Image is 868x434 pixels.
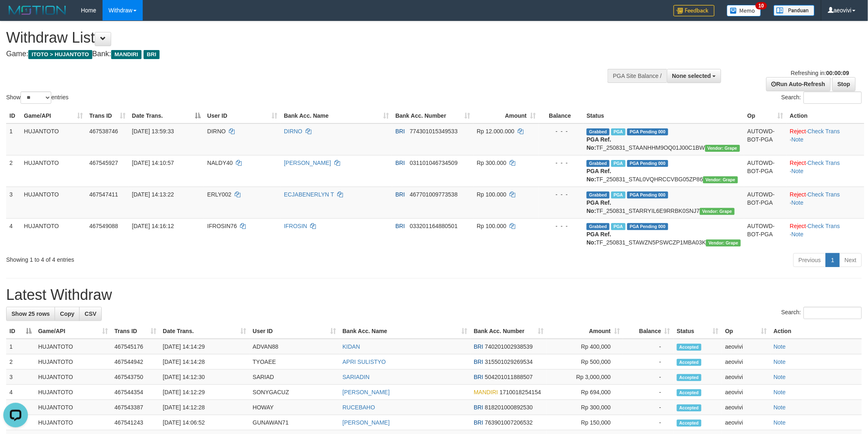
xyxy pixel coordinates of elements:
[249,385,339,400] td: SONYGACUZ
[781,91,862,104] label: Search:
[627,192,668,199] span: PGA Pending
[587,199,611,214] b: PGA Ref. No:
[587,192,610,199] span: Grabbed
[474,389,498,395] span: MANDIRI
[160,339,249,354] td: [DATE] 14:14:29
[500,389,541,395] span: Copy 1710018254154 to clipboard
[28,50,92,59] span: ITOTO > HUJANTOTO
[86,108,129,123] th: Trans ID: activate to sort column ascending
[160,415,249,430] td: [DATE] 14:06:52
[21,108,86,123] th: Game/API: activate to sort column ascending
[677,404,701,411] span: Accepted
[706,240,741,247] span: Vendor URL: https://settle31.1velocity.biz
[111,339,160,354] td: 467545176
[6,4,69,16] img: MOTION_logo.png
[792,168,804,174] a: Note
[542,222,580,230] div: - - -
[35,339,111,354] td: HUJANTOTO
[6,108,21,123] th: ID
[677,420,701,427] span: Accepted
[627,160,668,167] span: PGA Pending
[790,160,806,166] a: Reject
[587,223,610,230] span: Grabbed
[744,155,787,187] td: AUTOWD-BOT-PGA
[474,343,483,350] span: BRI
[249,339,339,354] td: ADVAN88
[722,324,770,339] th: Op: activate to sort column ascending
[804,307,862,319] input: Search:
[207,223,237,229] span: IFROSIN76
[132,128,174,135] span: [DATE] 13:59:33
[3,3,28,28] button: Open LiveChat chat widget
[60,311,74,317] span: Copy
[722,339,770,354] td: aeovivi
[144,50,160,59] span: BRI
[587,136,611,151] b: PGA Ref. No:
[21,123,86,155] td: HUJANTOTO
[343,389,390,395] a: [PERSON_NAME]
[608,69,667,83] div: PGA Site Balance /
[160,385,249,400] td: [DATE] 14:12:29
[89,160,118,166] span: 467545927
[343,359,386,365] a: APRI SULISTYO
[792,199,804,206] a: Note
[392,108,473,123] th: Bank Acc. Number: activate to sort column ascending
[410,128,458,135] span: Copy 774301015349533 to clipboard
[727,5,761,16] img: Button%20Memo.svg
[85,311,96,317] span: CSV
[474,359,483,365] span: BRI
[808,128,840,135] a: Check Trans
[485,404,533,411] span: Copy 818201000892530 to clipboard
[583,108,744,123] th: Status
[284,223,307,229] a: IFROSIN
[474,419,483,426] span: BRI
[792,136,804,143] a: Note
[623,385,674,400] td: -
[627,128,668,135] span: PGA Pending
[281,108,392,123] th: Bank Acc. Name: activate to sort column ascending
[207,128,226,135] span: DIRNO
[547,385,623,400] td: Rp 694,000
[132,223,174,229] span: [DATE] 14:16:12
[787,218,864,250] td: · ·
[249,400,339,415] td: HOWAY
[623,324,674,339] th: Balance: activate to sort column ascending
[787,187,864,218] td: · ·
[160,400,249,415] td: [DATE] 14:12:28
[674,324,722,339] th: Status: activate to sort column ascending
[832,77,856,91] a: Stop
[667,69,722,83] button: None selected
[774,389,786,395] a: Note
[674,5,715,16] img: Feedback.jpg
[744,218,787,250] td: AUTOWD-BOT-PGA
[21,155,86,187] td: HUJANTOTO
[6,324,35,339] th: ID: activate to sort column descending
[774,374,786,380] a: Note
[249,354,339,370] td: TYOAEE
[781,307,862,319] label: Search:
[677,374,701,381] span: Accepted
[474,374,483,380] span: BRI
[11,311,50,317] span: Show 25 rows
[756,2,767,9] span: 10
[477,128,514,135] span: Rp 12.000.000
[111,385,160,400] td: 467544354
[35,354,111,370] td: HUJANTOTO
[583,218,744,250] td: TF_250831_STAWZN5PSWCZP1MBA03K
[410,223,458,229] span: Copy 033201164880501 to clipboard
[6,354,35,370] td: 2
[284,160,331,166] a: [PERSON_NAME]
[471,324,547,339] th: Bank Acc. Number: activate to sort column ascending
[623,370,674,385] td: -
[343,343,360,350] a: KIDAN
[395,128,405,135] span: BRI
[111,415,160,430] td: 467541243
[611,128,626,135] span: Marked by aeotandy
[774,5,815,16] img: panduan.png
[611,223,626,230] span: Marked by aeovivi
[705,145,740,152] span: Vendor URL: https://settle31.1velocity.biz
[547,324,623,339] th: Amount: activate to sort column ascending
[677,389,701,396] span: Accepted
[343,374,370,380] a: SARIADIN
[35,400,111,415] td: HUJANTOTO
